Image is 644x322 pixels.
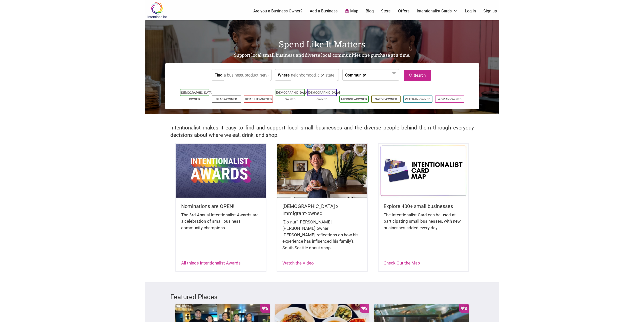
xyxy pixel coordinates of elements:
a: Offers [398,8,409,14]
a: Intentionalist Cards [417,8,458,14]
h5: Nominations are OPEN! [181,203,261,210]
a: Blog [366,8,374,14]
a: Minority-Owned [341,98,367,101]
a: [DEMOGRAPHIC_DATA]-Owned [308,91,341,101]
img: Intentionalist Awards [176,144,266,197]
a: Watch the Video [282,260,314,266]
label: Community [345,69,366,80]
h3: Featured Places [170,292,474,301]
a: [DEMOGRAPHIC_DATA]-Owned [180,91,213,101]
div: The Intentionalist Card can be used at participating small businesses, with new businesses added ... [384,212,463,236]
h5: Explore 400+ small businesses [384,203,463,210]
img: Intentionalist Card Map [379,144,468,197]
a: [DEMOGRAPHIC_DATA]-Owned [276,91,309,101]
div: The 3rd Annual Intentionalist Awards are a celebration of small business community champions. [181,212,261,236]
img: King Donuts - Hong Chhuor [277,144,367,197]
h1: Spend Like It Matters [145,38,499,50]
input: neighborhood, city, state [291,69,337,81]
label: Where [278,69,290,80]
a: Sign up [483,8,497,14]
h2: Support local small business and diverse local communities one purchase at a time. [145,52,499,59]
a: Map [345,8,358,14]
a: Check Out the Map [384,260,420,266]
a: Store [381,8,391,14]
a: All things Intentionalist Awards [181,260,241,266]
a: Add a Business [310,8,338,14]
a: Native-Owned [375,98,397,101]
a: Black-Owned [216,98,237,101]
label: Find [215,69,222,80]
h2: Intentionalist makes it easy to find and support local small businesses and the diverse people be... [170,124,474,139]
h5: [DEMOGRAPHIC_DATA] x Immigrant-owned [282,203,362,217]
a: Woman-Owned [438,98,462,101]
a: Are you a Business Owner? [253,8,302,14]
a: Veteran-Owned [405,98,430,101]
a: Search [404,70,431,81]
img: Intentionalist [145,2,169,18]
a: Log In [465,8,476,14]
div: "Do-nut" [PERSON_NAME] [PERSON_NAME] owner [PERSON_NAME] reflections on how his experience has in... [282,219,362,256]
a: Disability-Owned [245,98,272,101]
input: a business, product, service [224,69,270,81]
